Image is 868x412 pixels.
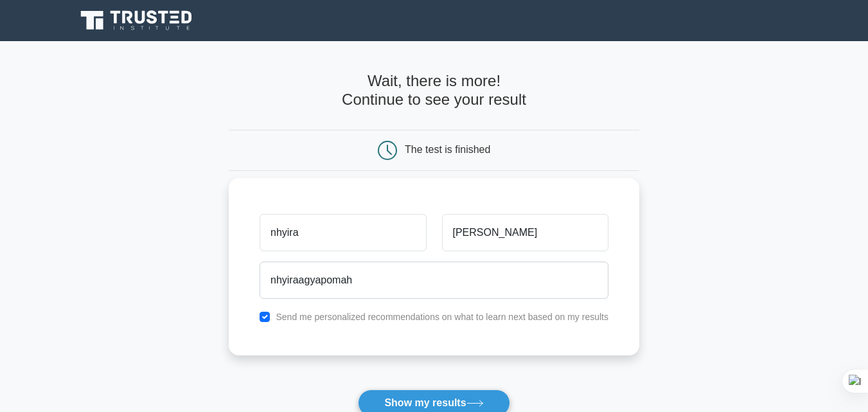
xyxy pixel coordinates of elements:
label: Send me personalized recommendations on what to learn next based on my results [276,312,608,322]
h4: Wait, there is more! Continue to see your result [229,72,639,109]
div: The test is finished [405,144,490,155]
input: First name [260,214,426,251]
input: Email [260,262,608,299]
input: Last name [442,214,608,251]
